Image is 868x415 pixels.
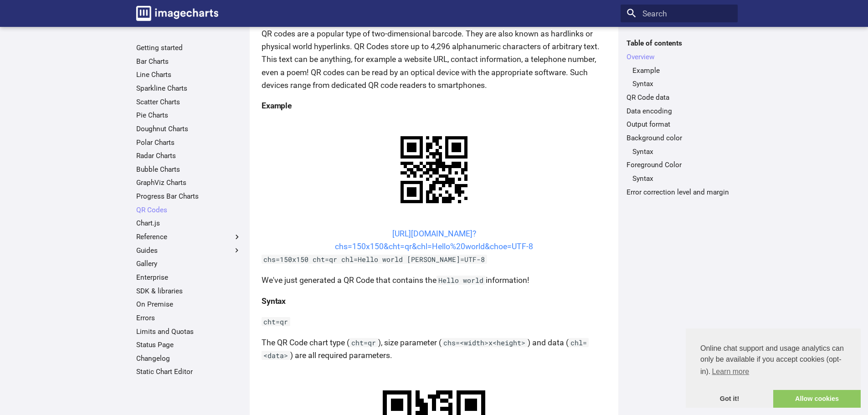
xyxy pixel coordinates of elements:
[632,66,732,75] a: Example
[136,300,241,309] a: On Premise
[136,178,241,187] a: GraphViz Charts
[136,287,241,296] a: SDK & libraries
[136,205,241,215] a: QR Codes
[136,273,241,282] a: Enterprise
[437,276,486,285] code: Hello world
[136,259,241,268] a: Gallery
[632,79,732,88] a: Syntax
[136,84,241,93] a: Sparkline Charts
[686,390,773,408] a: dismiss cookie message
[621,39,738,196] nav: Table of contents
[632,147,732,156] a: Syntax
[136,138,241,147] a: Polar Charts
[136,43,241,52] a: Getting started
[627,107,732,116] a: Data encoding
[136,340,241,349] a: Status Page
[136,313,241,323] a: Errors
[262,317,290,326] code: cht=qr
[627,188,732,197] a: Error correction level and margin
[136,6,218,21] img: logo
[627,147,732,156] nav: Background color
[773,390,861,408] a: allow cookies
[136,327,241,336] a: Limits and Quotas
[136,57,241,66] a: Bar Charts
[627,93,732,102] a: QR Code data
[136,124,241,133] a: Doughnut Charts
[627,66,732,89] nav: Overview
[627,120,732,129] a: Output format
[136,192,241,201] a: Progress Bar Charts
[385,120,483,219] img: chart
[136,367,241,376] a: Static Chart Editor
[136,232,241,241] label: Reference
[136,111,241,120] a: Pie Charts
[627,52,732,61] a: Overview
[627,174,732,183] nav: Foreground Color
[262,99,606,112] h4: Example
[349,338,378,347] code: cht=qr
[132,2,222,25] a: Image-Charts documentation
[136,246,241,255] label: Guides
[136,165,241,174] a: Bubble Charts
[621,39,738,48] label: Table of contents
[136,97,241,107] a: Scatter Charts
[262,336,606,362] p: The QR Code chart type ( ), size parameter ( ) and data ( ) are all required parameters.
[262,274,606,287] p: We've just generated a QR Code that contains the information!
[335,229,533,251] a: [URL][DOMAIN_NAME]?chs=150x150&cht=qr&chl=Hello%20world&choe=UTF-8
[686,328,861,408] div: cookieconsent
[136,151,241,160] a: Radar Charts
[136,70,241,79] a: Line Charts
[136,219,241,228] a: Chart.js
[136,354,241,363] a: Changelog
[442,338,528,347] code: chs=<width>x<height>
[262,295,606,307] h4: Syntax
[621,5,738,23] input: Search
[262,27,606,92] p: QR codes are a popular type of two-dimensional barcode. They are also known as hardlinks or physi...
[710,365,750,379] a: learn more about cookies
[627,160,732,169] a: Foreground Color
[700,343,846,379] span: Online chat support and usage analytics can only be available if you accept cookies (opt-in).
[627,133,732,143] a: Background color
[262,255,487,264] code: chs=150x150 cht=qr chl=Hello world [PERSON_NAME]=UTF-8
[632,174,732,183] a: Syntax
